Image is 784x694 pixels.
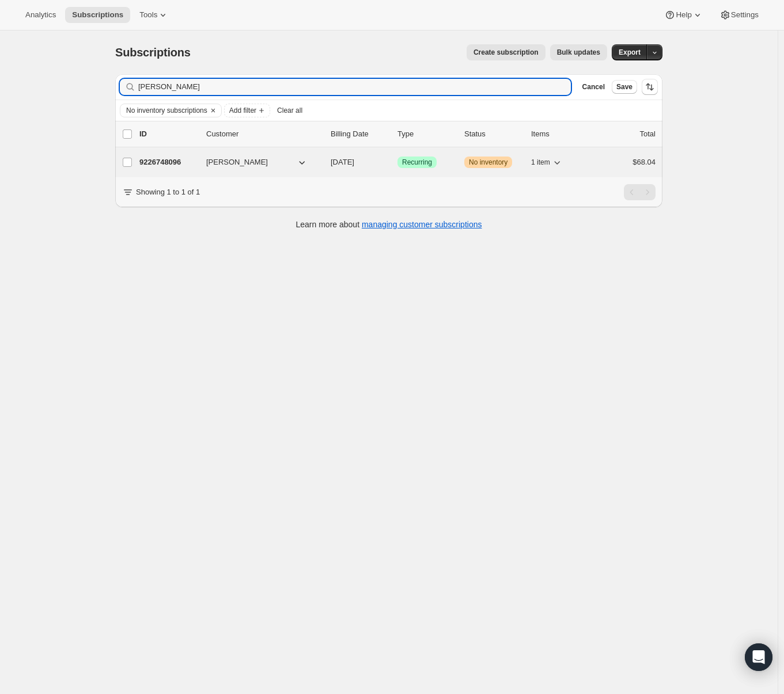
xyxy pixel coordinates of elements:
span: Export [619,48,641,57]
p: Customer [206,128,321,140]
p: 9226748096 [139,157,197,168]
button: Bulk updates [550,44,607,60]
span: [DATE] [331,158,354,166]
div: Type [397,128,455,140]
div: 9226748096[PERSON_NAME][DATE]SuccessRecurringWarningNo inventory1 item$68.04 [139,154,656,170]
p: Learn more about [296,219,482,230]
button: Analytics [18,7,63,23]
input: Filter subscribers [138,79,571,95]
button: Add filter [224,104,270,117]
span: Save [616,82,632,91]
span: [PERSON_NAME] [206,157,268,168]
button: Clear all [272,104,307,117]
a: managing customer subscriptions [362,220,482,229]
span: Subscriptions [72,10,123,20]
span: Add filter [229,106,256,115]
span: No inventory [469,158,507,167]
span: Recurring [402,158,432,167]
div: Items [531,128,589,140]
button: Tools [132,7,176,23]
span: Subscriptions [115,46,191,59]
button: Sort the results [642,79,658,95]
button: [PERSON_NAME] [199,153,315,171]
span: Bulk updates [557,48,600,57]
p: Showing 1 to 1 of 1 [136,186,200,198]
p: Total [640,128,656,140]
span: $68.04 [632,158,656,166]
span: Analytics [25,10,56,20]
div: IDCustomerBilling DateTypeStatusItemsTotal [139,128,656,140]
button: Create subscription [467,44,546,60]
p: Billing Date [331,128,388,140]
button: Save [612,80,637,94]
button: Settings [713,7,766,23]
button: Subscriptions [65,7,130,23]
p: Status [464,128,522,140]
button: 1 item [531,154,563,170]
div: Open Intercom Messenger [745,643,772,671]
button: Cancel [578,80,609,94]
span: No inventory subscriptions [126,106,207,115]
span: Settings [731,10,759,20]
button: Help [657,7,710,23]
span: Cancel [582,82,605,91]
span: Create subscription [474,48,539,57]
button: No inventory subscriptions [120,104,207,117]
button: Export [612,44,647,60]
button: Clear [207,104,219,117]
span: 1 item [531,158,550,167]
p: ID [139,128,197,140]
span: Help [676,10,691,20]
span: Tools [139,10,157,20]
nav: Pagination [624,184,656,200]
span: Clear all [277,106,302,115]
